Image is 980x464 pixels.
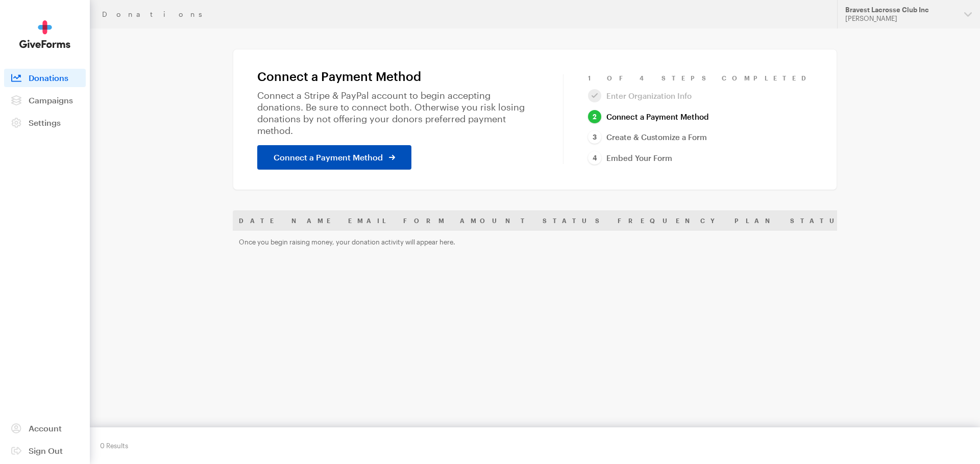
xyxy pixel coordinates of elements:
[274,151,383,163] span: Connect a Payment Method
[29,446,63,455] span: Sign Out
[285,210,342,231] th: Name
[19,20,70,48] img: GiveForms
[100,438,128,454] div: 0 Results
[4,114,86,132] a: Settings
[397,210,454,231] th: Form
[588,110,709,124] a: Connect a Payment Method
[257,145,411,170] a: Connect a Payment Method
[4,91,86,110] a: Campaigns
[4,442,86,460] a: Sign Out
[611,210,728,231] th: Frequency
[4,69,86,87] a: Donations
[342,210,397,231] th: Email
[257,90,538,137] p: Connect a Stripe & PayPal account to begin accepting donations. Be sure to connect both. Otherwis...
[29,95,73,105] span: Campaigns
[4,419,86,438] a: Account
[233,210,285,231] th: Date
[29,423,62,433] span: Account
[845,14,956,23] div: [PERSON_NAME]
[845,6,956,14] div: Bravest Lacrosse Club Inc
[588,74,813,82] div: 1 of 4 Steps Completed
[454,210,536,231] th: Amount
[536,210,611,231] th: Status
[29,73,68,83] span: Donations
[588,130,707,144] a: Create & Customize a Form
[588,151,672,165] a: Embed Your Form
[728,210,859,231] th: Plan Status
[29,118,61,127] span: Settings
[257,69,538,84] h1: Connect a Payment Method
